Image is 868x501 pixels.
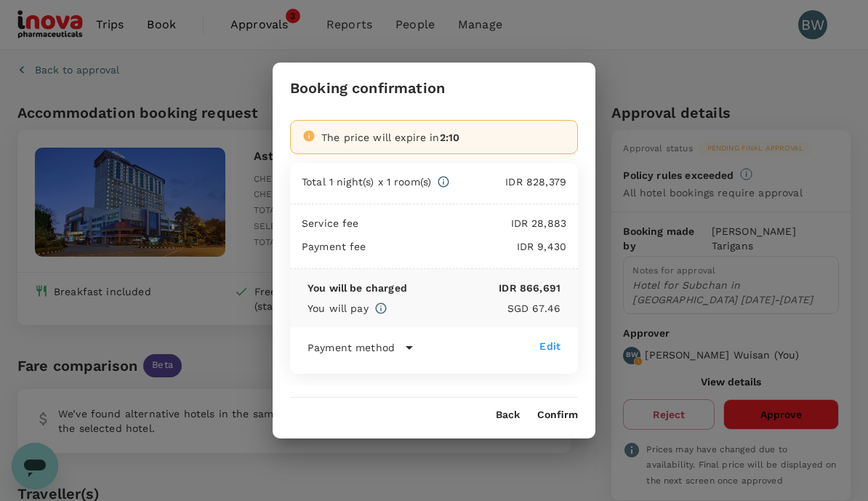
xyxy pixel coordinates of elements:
p: You will be charged [308,281,407,295]
h3: Booking confirmation [290,80,445,97]
p: You will pay [308,301,369,316]
p: IDR 9,430 [366,239,566,254]
p: Total 1 night(s) x 1 room(s) [302,175,431,189]
div: The price will expire in [321,130,566,145]
button: Confirm [537,409,578,421]
span: 2:10 [440,132,460,143]
button: Back [496,409,520,421]
p: Payment method [308,340,395,355]
p: IDR 828,379 [450,175,566,189]
p: IDR 866,691 [407,281,560,295]
p: SGD 67.46 [387,301,560,316]
p: IDR 28,883 [359,216,566,231]
p: Service fee [302,216,359,231]
div: Edit [539,339,560,353]
p: Payment fee [302,239,366,254]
